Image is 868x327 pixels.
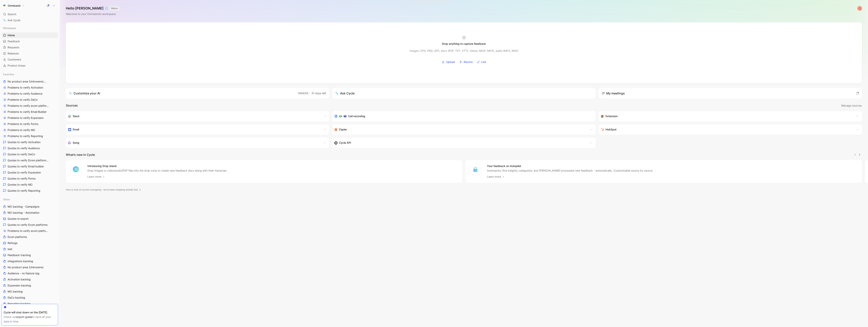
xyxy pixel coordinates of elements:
[311,92,326,95] span: 31 days left
[8,110,47,114] span: Problems to verify Email Builder
[73,127,79,132] h3: Email
[841,103,862,108] button: Manage sources
[2,158,58,163] a: Quotes to verify Ecom platformsOther
[66,103,78,108] h2: Sources
[2,210,58,216] a: MO backlog - Automation
[2,164,58,169] a: Quotes to verify Email builder
[8,45,19,49] span: Requests
[8,128,35,132] span: Problems to verify MO
[8,116,44,120] span: Problems to verify Expansion
[3,72,14,76] span: Favorites
[298,92,308,95] span: 1404/50
[8,205,39,209] span: MO backlog - Campaigns
[2,216,58,222] a: Quotes to export
[66,152,95,157] h2: What’s new in Cycle
[309,92,310,95] span: ·
[2,204,58,209] a: MO backlog - Campaigns
[8,104,50,108] span: Problems to verify ecom platforms
[2,151,58,157] a: Quotes to verify DeCo
[339,140,351,145] h3: Cycle API
[446,60,455,64] span: Upload
[8,183,33,187] span: Quotes to verify MO
[45,80,51,83] span: Other
[8,265,44,269] span: No product area (Unknowns)
[2,139,58,145] a: Quotes to verify Activation
[8,152,35,156] span: Quotes to verify DeCo
[2,51,58,56] a: Releases
[8,80,49,84] span: No product area (Unknowns)
[66,188,141,192] a: Have a look at Cycle’s changelog – we’ve been shipping weirdly fast
[464,60,473,64] span: Record
[348,114,365,118] h3: Call recording
[2,197,58,325] div: OtherMO backlog - CampaignsMO backlog - AutomationQuotes to exportQuotes to verify Ecom platforms...
[2,182,58,187] a: Quotes to verify MO
[605,127,616,132] h3: HubSpot
[332,88,595,99] button: Ask Cycle
[8,64,26,67] span: Product Areas
[334,140,586,145] div: Sync customers & send feedback from custom sources. Get inspired by our favorite use case
[2,271,58,276] a: Audience - no feature tag
[2,170,58,175] a: Quotes to verify Expansion
[2,97,58,103] a: Problems to verify DeCo
[2,79,58,84] a: No product area (Unknowns)Other
[2,289,58,294] a: MO backlog
[2,3,25,8] button: OmnisendOmnisend
[2,240,58,246] a: Reforge
[87,174,105,179] a: Learn more
[2,121,58,127] a: Problems to verify Forms
[8,247,12,251] span: test
[110,6,119,10] button: MAKER
[8,165,44,168] span: Quotes to verify Email builder
[69,91,100,96] div: Customize your AI
[605,114,618,118] h3: Extension
[2,127,58,133] a: Problems to verify MO
[2,222,58,228] a: Quotes to verify Ecom platforms
[49,159,55,162] span: Other
[602,91,625,96] div: My meetings
[858,6,862,10] img: avatar
[68,127,319,132] div: Forward emails to your feedback inbox
[2,252,58,258] a: Feedback tracking
[2,145,58,151] a: Quotes to verify Audience
[2,133,58,139] a: Problems to verify Reporting
[8,302,30,306] span: Reporting backlog
[2,57,58,62] a: Customers
[2,71,58,77] div: Favorites
[440,59,456,65] button: Upload
[8,92,42,96] span: Problems to verify Audience
[8,223,48,227] span: Quotes to verify Ecom platforms
[8,229,49,233] span: Problems to verify ecom platforms
[4,310,56,315] div: Cycle will shut down on the [DATE].
[841,103,862,108] span: Manage sources
[8,86,43,89] span: Problems to verify Activation
[442,42,486,46] div: Drop anything to capture feedback
[2,85,58,90] a: Problems to verify Activation
[8,259,33,263] span: Integrations backlog
[8,189,40,193] span: Quotes to verify Reporting
[8,278,31,281] span: Activation backlog
[8,235,27,239] span: Ecom platforms
[339,127,347,132] h3: Zapier
[8,134,43,138] span: Problems to verify Reporting
[487,169,653,173] p: Summarize, find insights, categorize, and [PERSON_NAME] processed new feedback - automatically. C...
[8,140,41,144] span: Quotes to verify Activation
[2,258,58,264] a: Integrations backlog
[2,115,58,121] a: Problems to verify Expansion
[8,241,17,245] span: Reforge
[8,253,31,257] span: Feedback tracking
[2,63,58,68] a: Product Areas
[335,91,355,96] div: Ask Cycle
[8,296,25,300] span: DeCo backlog
[2,25,58,31] div: Workspace
[475,59,488,65] button: Link
[410,49,518,53] div: Images (JPG, PNG, GIF), docs (PDF, TXT, VTT), videos (MOV, MP4), audio (MP3, WAV)
[8,211,39,215] span: MO backlog - Automation
[8,39,20,43] span: Feedback
[8,271,39,275] span: Audience - no feature tag
[487,174,505,179] a: Learn more
[87,169,227,173] p: Drop images or video/audio/PDF files into the drop zone to create new feedback docs along with th...
[16,315,32,318] a: export guide
[2,4,6,8] img: Omnisend
[2,103,58,109] a: Problems to verify ecom platforms
[2,234,58,240] a: Ecom platforms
